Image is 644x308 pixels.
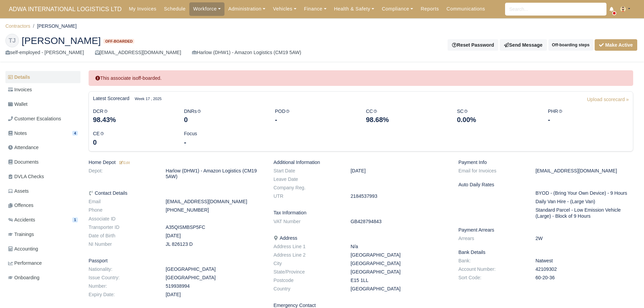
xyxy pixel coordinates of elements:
[270,108,361,125] div: POD
[179,108,270,125] div: DNRs
[179,130,270,147] div: Focus
[72,217,78,222] span: 1
[161,292,268,298] dd: [DATE]
[273,235,448,241] h6: Address
[5,23,30,29] a: Contractors
[84,266,161,272] dt: Nationality:
[268,185,345,191] dt: Company Reg.
[72,131,78,136] span: 4
[500,39,547,51] a: Send Message
[8,173,44,181] span: DVLA Checks
[8,245,38,253] span: Accounting
[161,168,268,180] dd: Harlow (DHW1) - Amazon Logistics (CM19 5AW)
[22,36,101,45] span: [PERSON_NAME]
[457,115,538,124] div: 0.00%
[84,207,161,213] dt: Phone
[136,75,162,81] strong: off-boarded.
[268,261,345,266] dt: City
[5,71,80,84] a: Details
[5,199,80,212] a: Offences
[30,22,77,30] li: [PERSON_NAME]
[93,115,174,124] div: 98.43%
[345,168,453,174] dd: [DATE]
[95,49,181,56] div: [EMAIL_ADDRESS][DOMAIN_NAME]
[345,286,453,292] dd: [GEOGRAPHIC_DATA]
[8,202,33,209] span: Offences
[505,3,606,16] input: Search...
[89,160,263,165] h6: Home Depot
[84,224,161,230] dt: Transporter ID
[5,112,80,125] a: Customer Escalations
[135,96,162,102] small: Week 17 , 2025
[161,266,268,272] dd: [GEOGRAPHIC_DATA]
[5,228,80,241] a: Trainings
[5,98,80,111] a: Wallet
[275,115,356,124] div: -
[192,49,301,56] div: Harlow (DHW1) - Amazon Logistics (CM19 5AW)
[5,141,80,154] a: Attendance
[587,96,629,107] a: Upload scorecard »
[453,266,530,272] dt: Account Number:
[118,160,130,165] a: Edit
[268,176,345,182] dt: Leave Date
[458,160,633,165] h6: Payment Info
[448,39,498,51] button: Reset Password
[361,108,452,125] div: CC
[161,241,268,247] dd: JL 826123 D
[8,129,27,137] span: Notes
[273,210,448,216] h6: Tax Information
[330,2,378,16] a: Health & Safety
[5,49,84,56] div: self-employed - [PERSON_NAME]
[458,182,633,188] h6: Auto Daily Rates
[548,115,629,124] div: -
[268,278,345,283] dt: Postcode
[224,2,269,16] a: Administration
[8,187,29,195] span: Assets
[184,138,265,147] div: -
[530,275,638,281] dd: 60-20-36
[118,161,130,165] small: Edit
[530,199,638,205] dd: Daily Van Hire - (Large Van)
[161,275,268,281] dd: [GEOGRAPHIC_DATA]
[88,130,179,147] div: CE
[5,271,80,284] a: Onboarding
[5,170,80,183] a: DVLA Checks
[345,252,453,258] dd: [GEOGRAPHIC_DATA]
[5,257,80,270] a: Performance
[8,216,35,224] span: Accidents
[345,269,453,275] dd: [GEOGRAPHIC_DATA]
[8,86,32,94] span: Invoices
[5,2,125,16] span: ADWA INTERNATIONAL LOGISTICS LTD
[84,168,161,180] dt: Depot:
[530,236,638,241] dd: 2W
[595,39,637,51] button: Make Active
[89,70,633,86] div: This associate is
[345,278,453,283] dd: E15 1LL
[84,233,161,239] dt: Date of Birth
[5,83,80,96] a: Invoices
[366,115,447,124] div: 98.68%
[161,233,268,239] dd: [DATE]
[268,244,345,250] dt: Address Line 1
[458,227,633,233] h6: Payment Arrears
[300,2,330,16] a: Finance
[548,39,593,51] button: Off-boarding steps
[5,242,80,256] a: Accounting
[453,258,530,264] dt: Bank:
[345,193,453,199] dd: 2184537993
[84,292,161,298] dt: Expiry Date:
[161,199,268,205] dd: [EMAIL_ADDRESS][DOMAIN_NAME]
[269,2,300,16] a: Vehicles
[8,259,42,267] span: Performance
[453,236,530,241] dt: Arrears
[184,115,265,124] div: 0
[5,34,19,47] div: TJ
[530,168,638,174] dd: [EMAIL_ADDRESS][DOMAIN_NAME]
[378,2,417,16] a: Compliance
[89,190,263,196] h6: Contact Details
[5,3,125,16] a: ADWA INTERNATIONAL LOGISTICS LTD
[84,241,161,247] dt: NI Number
[345,219,453,224] dd: GB428794843
[160,2,189,16] a: Schedule
[0,28,644,62] div: Tayo Leon m Joseph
